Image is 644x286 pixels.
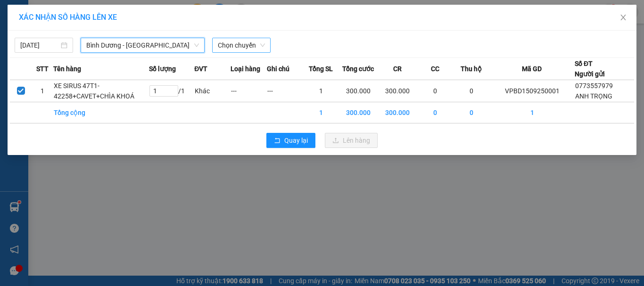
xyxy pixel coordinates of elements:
td: --- [267,80,303,102]
span: Số lượng [149,64,176,74]
img: logo.jpg [12,12,59,59]
span: Bình Dương - Đắk Lắk [86,38,199,52]
td: Tổng cộng [53,102,149,123]
b: Phiếu giao hàng [89,60,176,72]
span: ANH TRỌNG [575,92,612,100]
span: Tổng cước [342,64,374,74]
input: 15/09/2025 [20,40,59,50]
td: 300.000 [378,102,417,123]
td: 300.000 [378,80,417,102]
td: 0 [417,102,454,123]
td: 1 [489,102,575,123]
td: / 1 [149,80,195,102]
span: Tổng SL [309,64,333,74]
td: 1 [32,80,53,102]
button: uploadLên hàng [325,133,378,148]
span: XÁC NHẬN SỐ HÀNG LÊN XE [19,13,117,22]
span: ĐVT [194,64,207,74]
td: 1 [303,80,339,102]
span: Quay lại [284,135,308,146]
td: 1 [303,102,339,123]
div: Số ĐT Người gửi [575,58,605,79]
span: Tên hàng [53,64,81,74]
span: Chọn chuyến [218,38,265,52]
td: VPBD1509250001 [489,80,575,102]
span: Loại hàng [231,64,260,74]
td: 300.000 [339,80,378,102]
td: Khác [194,80,231,102]
span: Thu hộ [461,64,482,74]
b: Hồng Đức Express [83,11,183,23]
span: Ghi chú [267,64,289,74]
span: rollback [274,137,281,145]
span: down [194,42,199,48]
td: 300.000 [339,102,378,123]
td: --- [231,80,267,102]
td: 0 [453,80,489,102]
span: STT [36,64,49,74]
td: 0 [417,80,454,102]
button: Close [610,5,636,31]
span: 0773557979 [575,82,613,90]
span: close [619,14,627,21]
button: rollbackQuay lại [266,133,315,148]
td: XE SIRUS 47T1-42258+CAVET+CHÌA KHOÁ [53,80,149,102]
li: Tổng kho TTC [PERSON_NAME], Đường 10, [PERSON_NAME], Dĩ An [52,23,214,47]
span: CR [393,64,402,74]
span: Mã GD [522,64,542,74]
span: CC [431,64,439,74]
td: 0 [453,102,489,123]
li: Hotline: 0786454126 [52,47,214,58]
